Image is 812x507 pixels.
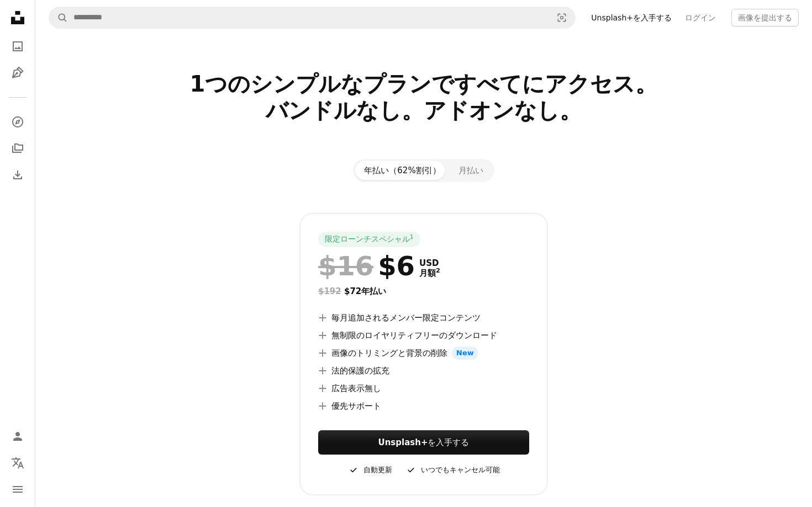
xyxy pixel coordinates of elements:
li: 法的保護の拡充 [318,364,529,377]
div: $72 年払い [318,285,529,298]
button: 言語 [7,452,29,474]
form: サイト内でビジュアルを探す [49,7,576,29]
a: Unsplash+を入手する [584,9,678,26]
h2: 1つのシンプルなプランですべてにアクセス。 バンドルなし。アドオンなし。 [66,71,782,150]
div: $6 [318,252,415,280]
a: 1 [408,234,416,245]
li: 優先サポート [318,399,529,413]
div: 限定ローンチスペシャル [318,232,420,247]
strong: Unsplash+ [378,437,428,447]
sup: 2 [436,267,440,274]
button: 月払い [450,161,492,180]
button: ビジュアル検索 [549,7,575,28]
div: いつでもキャンセル可能 [405,463,500,477]
span: New [452,346,478,360]
button: メニュー [7,478,29,500]
span: $16 [318,252,373,280]
a: ダウンロード履歴 [7,164,29,186]
li: 画像のトリミングと背景の削除 [318,346,529,360]
span: $192 [318,286,341,296]
a: イラスト [7,62,29,84]
a: 2 [434,268,442,278]
div: 自動更新 [348,463,392,477]
a: ログイン [678,9,723,26]
button: 画像を提出する [731,9,799,26]
a: 探す [7,111,29,133]
button: Unsplash+を入手する [318,430,529,455]
sup: 1 [410,233,414,240]
a: ログイン / 登録する [7,425,29,447]
a: ホーム — Unsplash [7,7,29,31]
span: USD [419,258,440,268]
li: 広告表示無し [318,382,529,395]
span: 月額 [419,268,440,278]
a: 写真 [7,35,29,57]
li: 無制限のロイヤリティフリーのダウンロード [318,329,529,342]
li: 毎月追加されるメンバー限定コンテンツ [318,311,529,324]
button: Unsplashで検索する [49,7,68,28]
a: コレクション [7,137,29,159]
button: 年払い（62%割引） [355,161,449,180]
